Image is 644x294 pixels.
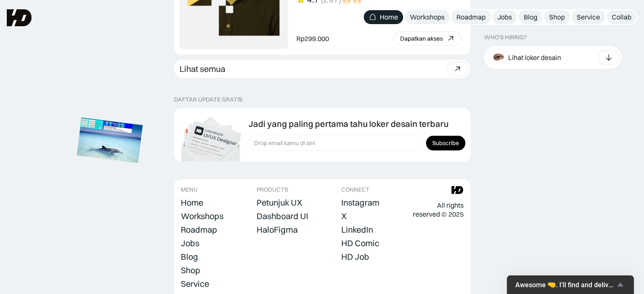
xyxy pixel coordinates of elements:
[181,278,209,290] a: Service
[257,186,288,193] div: PRODUCTS
[394,31,462,46] a: Dapatkan akses
[181,237,199,249] a: Jobs
[341,237,379,249] a: HD Comic
[249,135,465,151] form: Form Subscription
[181,264,200,276] a: Shop
[508,53,561,62] div: Lihat loker desain
[181,224,217,236] a: Roadmap
[181,225,217,235] div: Roadmap
[456,13,486,22] div: Roadmap
[257,197,302,209] a: Petunjuk UX
[341,211,347,221] div: X
[341,225,373,235] div: LinkedIn
[180,64,225,74] div: Lihat semua
[181,251,198,263] a: Blog
[607,10,636,24] a: Collab
[412,201,463,219] div: All rights reserved © 2025
[257,225,298,235] div: HaloFigma
[181,252,198,262] div: Blog
[364,10,403,24] a: Home
[544,10,570,24] a: Shop
[577,13,600,22] div: Service
[341,198,379,208] div: Instagram
[515,280,625,290] button: Show survey - Awesome 🤜. I'll find and deliver more similar jobs to your email:
[181,279,209,289] div: Service
[181,210,224,222] a: Workshops
[400,35,443,42] div: Dapatkan akses
[341,186,370,193] div: CONNECT
[484,34,527,41] div: WHO’S HIRING?
[181,265,200,275] div: Shop
[181,198,203,208] div: Home
[174,60,470,78] a: Lihat semua
[341,251,369,263] a: HD Job
[296,34,329,43] div: Rp299.000
[181,211,224,221] div: Workshops
[519,10,542,24] a: Blog
[524,13,537,22] div: Blog
[492,10,517,24] a: Jobs
[181,186,198,193] div: MENU
[341,197,379,209] a: Instagram
[341,252,369,262] div: HD Job
[257,224,298,236] a: HaloFigma
[426,136,465,151] input: Subscribe
[341,238,379,248] div: HD Comic
[257,198,302,208] div: Petunjuk UX
[572,10,605,24] a: Service
[249,119,448,129] div: Jadi yang paling pertama tahu loker desain terbaru
[341,224,373,236] a: LinkedIn
[257,210,308,222] a: Dashboard UI
[410,13,445,22] div: Workshops
[451,10,491,24] a: Roadmap
[380,13,398,22] div: Home
[181,238,199,248] div: Jobs
[257,211,308,221] div: Dashboard UI
[174,96,242,103] div: DAFTAR UPDATE GRATIS
[405,10,450,24] a: Workshops
[249,135,423,151] input: Drop email kamu di sini
[181,197,203,209] a: Home
[515,281,615,289] span: Awesome 🤜. I'll find and deliver more similar jobs to your email:
[549,13,565,22] div: Shop
[341,210,347,222] a: X
[612,13,631,22] div: Collab
[498,13,512,22] div: Jobs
